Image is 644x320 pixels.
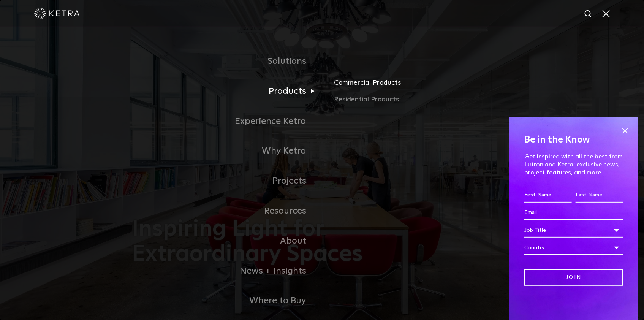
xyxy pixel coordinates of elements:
[524,241,623,255] div: Country
[132,76,322,106] a: Products
[132,196,322,226] a: Resources
[524,153,623,176] p: Get inspired with all the best from Lutron and Ketra: exclusive news, project features, and more.
[524,206,623,220] input: Email
[584,10,593,19] img: search icon
[524,269,623,286] input: Join
[132,46,512,316] div: Navigation Menu
[334,94,512,105] a: Residential Products
[524,133,623,147] h4: Be in the Know
[132,226,322,256] a: About
[132,46,322,76] a: Solutions
[132,256,322,286] a: News + Insights
[132,136,322,166] a: Why Ketra
[34,8,80,19] img: ketra-logo-2019-white
[524,223,623,238] div: Job Title
[334,78,512,94] a: Commercial Products
[132,166,322,196] a: Projects
[524,188,572,203] input: First Name
[132,106,322,136] a: Experience Ketra
[132,286,322,316] a: Where to Buy
[576,188,623,203] input: Last Name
